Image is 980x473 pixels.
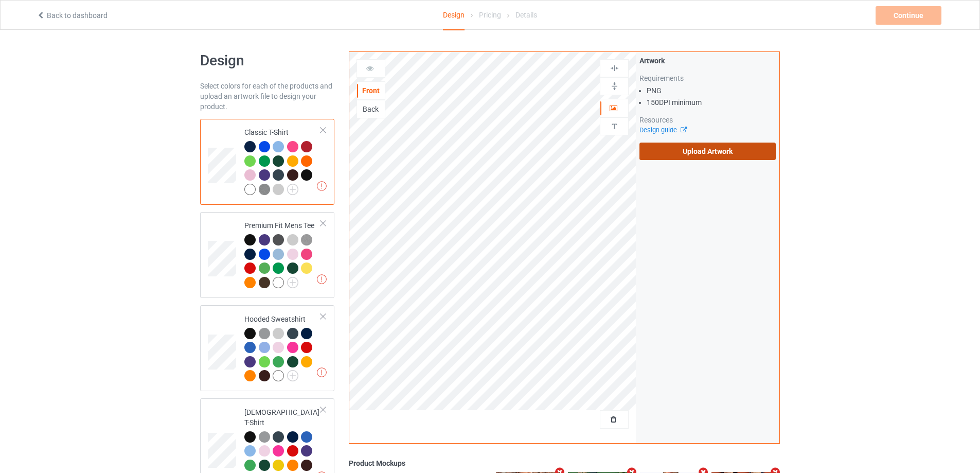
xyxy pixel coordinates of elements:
[515,1,537,29] div: Details
[639,73,776,83] div: Requirements
[317,367,327,377] img: exclamation icon
[317,274,327,284] img: exclamation icon
[200,119,334,205] div: Classic T-Shirt
[647,85,776,96] li: PNG
[244,220,321,287] div: Premium Fit Mens Tee
[259,184,270,195] img: heather_texture.png
[287,277,298,288] img: svg+xml;base64,PD94bWwgdmVyc2lvbj0iMS4wIiBlbmNvZGluZz0iVVRGLTgiPz4KPHN2ZyB3aWR0aD0iMjJweCIgaGVpZ2...
[639,126,686,134] a: Design guide
[639,143,776,160] label: Upload Artwork
[244,314,321,381] div: Hooded Sweatshirt
[357,104,385,114] div: Back
[200,305,334,391] div: Hooded Sweatshirt
[610,63,619,73] img: svg%3E%0A
[200,51,334,70] h1: Design
[287,184,298,195] img: svg+xml;base64,PD94bWwgdmVyc2lvbj0iMS4wIiBlbmNvZGluZz0iVVRGLTgiPz4KPHN2ZyB3aWR0aD0iMjJweCIgaGVpZ2...
[287,370,298,381] img: svg+xml;base64,PD94bWwgdmVyc2lvbj0iMS4wIiBlbmNvZGluZz0iVVRGLTgiPz4KPHN2ZyB3aWR0aD0iMjJweCIgaGVpZ2...
[349,458,780,468] div: Product Mockups
[639,56,776,66] div: Artwork
[37,11,108,20] a: Back to dashboard
[357,85,385,96] div: Front
[200,212,334,298] div: Premium Fit Mens Tee
[301,234,312,246] img: heather_texture.png
[443,1,465,30] div: Design
[244,127,321,194] div: Classic T-Shirt
[317,181,327,191] img: exclamation icon
[610,81,619,91] img: svg%3E%0A
[610,121,619,131] img: svg%3E%0A
[647,97,776,108] li: 150 DPI minimum
[479,1,501,29] div: Pricing
[639,115,776,125] div: Resources
[200,81,334,112] div: Select colors for each of the products and upload an artwork file to design your product.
